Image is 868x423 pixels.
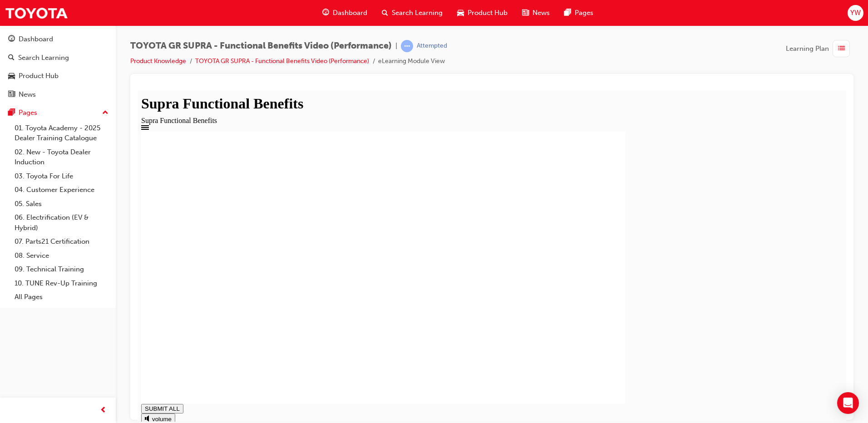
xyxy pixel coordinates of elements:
[8,72,15,80] span: car-icon
[11,211,112,235] a: 06. Electrification (EV & Hybrid)
[102,107,108,119] span: up-icon
[11,183,112,197] a: 04. Customer Experience
[19,89,36,100] div: News
[564,7,571,19] span: pages-icon
[375,4,450,22] a: search-iconSearch Learning
[18,53,69,63] div: Search Learning
[315,4,375,22] a: guage-iconDashboard
[395,41,397,51] span: |
[378,56,445,67] li: eLearning Module View
[382,7,388,19] span: search-icon
[333,8,367,18] span: Dashboard
[8,54,15,62] span: search-icon
[322,7,329,19] span: guage-icon
[4,86,112,103] a: News
[848,5,863,21] button: YW
[19,71,59,81] div: Product Hub
[8,91,15,99] span: news-icon
[11,145,112,169] a: 02. New - Toyota Dealer Induction
[392,8,443,18] span: Search Learning
[557,4,601,22] a: pages-iconPages
[786,40,853,57] button: Learning Plan
[11,169,112,183] a: 03. Toyota For Life
[100,405,107,416] span: prev-icon
[4,29,112,104] button: DashboardSearch LearningProduct HubNews
[450,4,515,22] a: car-iconProduct Hub
[4,68,112,84] a: Product Hub
[195,57,369,65] a: TOYOTA GR SUPRA - Functional Benefits Video (Performance)
[4,104,112,121] button: Pages
[838,43,845,54] span: list-icon
[130,41,392,51] span: TOYOTA GR SUPRA - Functional Benefits Video (Performance)
[11,121,112,145] a: 01. Toyota Academy - 2025 Dealer Training Catalogue
[11,235,112,249] a: 07. Parts21 Certification
[19,108,37,118] div: Pages
[5,3,68,23] img: Trak
[457,7,464,19] span: car-icon
[401,40,413,52] span: learningRecordVerb_ATTEMPT-icon
[11,197,112,211] a: 05. Sales
[850,8,861,18] span: YW
[533,8,550,18] span: News
[575,8,593,18] span: Pages
[11,262,112,276] a: 09. Technical Training
[11,276,112,290] a: 10. TUNE Rev-Up Training
[837,392,859,414] div: Open Intercom Messenger
[4,31,112,48] a: Dashboard
[786,44,829,54] span: Learning Plan
[8,109,15,117] span: pages-icon
[515,4,557,22] a: news-iconNews
[130,57,186,65] a: Product Knowledge
[4,49,112,66] a: Search Learning
[19,34,53,44] div: Dashboard
[417,42,447,50] div: Attempted
[11,290,112,304] a: All Pages
[11,249,112,263] a: 08. Service
[8,35,15,44] span: guage-icon
[522,7,529,19] span: news-icon
[468,8,508,18] span: Product Hub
